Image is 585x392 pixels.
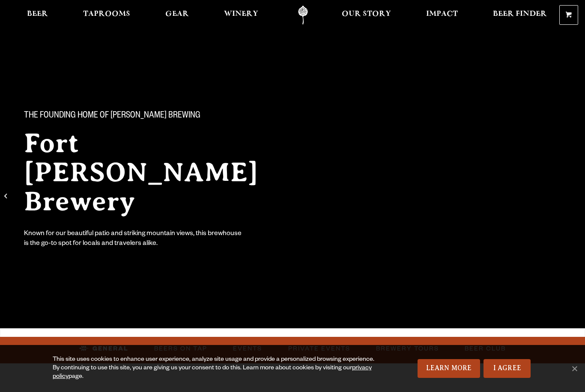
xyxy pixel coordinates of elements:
div: Known for our beautiful patio and striking mountain views, this brewhouse is the go-to spot for l... [24,230,243,249]
a: General [76,339,132,359]
div: This site uses cookies to enhance user experience, analyze site usage and provide a personalized ... [53,356,378,381]
span: Gear [165,11,189,18]
a: Beer [21,6,54,25]
a: I Agree [484,359,531,378]
span: The Founding Home of [PERSON_NAME] Brewing [24,111,200,122]
a: Events [230,339,266,359]
span: Impact [426,11,458,18]
a: Our Story [336,6,397,25]
a: Beer Club [461,339,509,359]
a: privacy policy [53,365,372,380]
a: Gear [160,6,194,25]
span: No [570,364,579,373]
a: Taprooms [78,6,136,25]
span: Winery [224,11,258,18]
a: Learn More [418,359,481,378]
span: Beer Finder [493,11,547,18]
a: Winery [218,6,264,25]
span: Taprooms [83,11,130,18]
a: Impact [421,6,463,25]
span: Beer [27,11,48,18]
a: Beers on Tap [151,339,211,359]
h2: Fort [PERSON_NAME] Brewery [24,129,291,216]
a: Odell Home [287,6,319,25]
span: Our Story [342,11,391,18]
a: Brewery Tours [373,339,442,359]
a: Private Events [285,339,354,359]
a: Beer Finder [487,6,552,25]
